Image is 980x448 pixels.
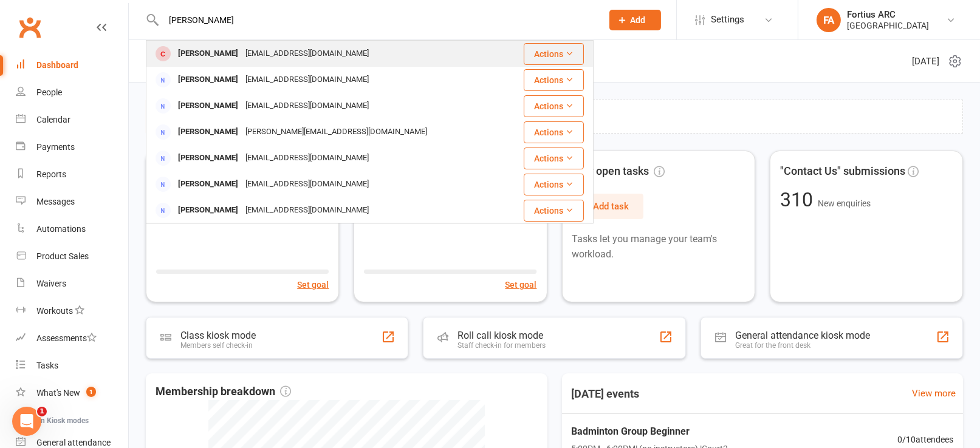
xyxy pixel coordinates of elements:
a: Calendar [16,106,128,134]
button: Actions [524,174,584,195]
div: Tasks [36,361,58,370]
div: What's New [36,388,80,398]
button: Actions [524,200,584,222]
div: Dashboard [36,60,78,70]
input: Search... [160,12,594,29]
a: Waivers [16,270,128,297]
div: [PERSON_NAME][EMAIL_ADDRESS][DOMAIN_NAME] [242,123,431,141]
span: Your open tasks [572,163,665,180]
div: [PERSON_NAME] [174,123,242,141]
div: [EMAIL_ADDRESS][DOMAIN_NAME] [242,175,372,193]
div: [PERSON_NAME] [174,149,242,167]
span: Badminton Group Beginner [572,424,728,440]
a: Payments [16,134,128,161]
span: 310 [780,188,818,211]
span: 1 [86,387,96,397]
span: Settings [711,6,744,33]
a: Dashboard [16,52,128,79]
button: Set goal [297,278,329,291]
div: Messages [36,197,75,206]
a: View more [912,386,956,401]
div: [PERSON_NAME] [174,97,242,115]
h3: [DATE] events [562,383,649,405]
span: New enquiries [818,199,871,208]
div: Product Sales [36,251,89,261]
a: What's New1 [16,379,128,407]
a: Tasks [16,352,128,379]
div: Fortius ARC [847,9,929,20]
span: "Contact Us" submissions [780,163,905,180]
div: Workouts [36,306,73,316]
div: Reports [36,169,66,179]
a: People [16,79,128,106]
button: + Add task [572,194,643,219]
div: [PERSON_NAME] [174,71,242,89]
div: Automations [36,224,86,234]
div: [PERSON_NAME] [174,202,242,219]
span: 0 / 10 attendees [897,433,953,446]
div: General attendance [36,438,111,447]
a: Messages [16,188,128,216]
div: [EMAIL_ADDRESS][DOMAIN_NAME] [242,71,372,89]
div: [EMAIL_ADDRESS][DOMAIN_NAME] [242,97,372,115]
button: Actions [524,148,584,169]
div: People [36,87,62,97]
div: [PERSON_NAME] [174,175,242,193]
div: Calendar [36,115,70,124]
a: Clubworx [15,12,45,42]
div: Payments [36,142,75,152]
div: Great for the front desk [735,341,870,350]
p: Tasks let you manage your team's workload. [572,231,745,262]
a: Automations [16,216,128,243]
button: Actions [524,69,584,91]
span: Add [631,15,646,25]
div: FA [817,8,841,32]
div: Waivers [36,279,66,288]
span: 1 [37,407,47,416]
div: Roll call kiosk mode [457,330,546,341]
button: Set goal [505,278,537,291]
div: [EMAIL_ADDRESS][DOMAIN_NAME] [242,149,372,167]
div: [EMAIL_ADDRESS][DOMAIN_NAME] [242,202,372,219]
span: Membership breakdown [156,383,291,401]
div: Assessments [36,333,97,343]
div: [EMAIL_ADDRESS][DOMAIN_NAME] [242,45,372,63]
button: Actions [524,43,584,65]
button: Add [609,10,661,30]
div: [GEOGRAPHIC_DATA] [847,20,929,31]
a: Workouts [16,297,128,325]
span: [DATE] [912,54,939,69]
a: Product Sales [16,243,128,270]
div: General attendance kiosk mode [735,330,870,341]
button: Actions [524,95,584,117]
iframe: Intercom live chat [12,407,41,436]
div: Staff check-in for members [457,341,546,350]
button: Actions [524,121,584,143]
div: Members self check-in [180,341,256,350]
div: Class kiosk mode [180,330,256,341]
a: Assessments [16,325,128,352]
a: Reports [16,161,128,188]
div: [PERSON_NAME] [174,45,242,63]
